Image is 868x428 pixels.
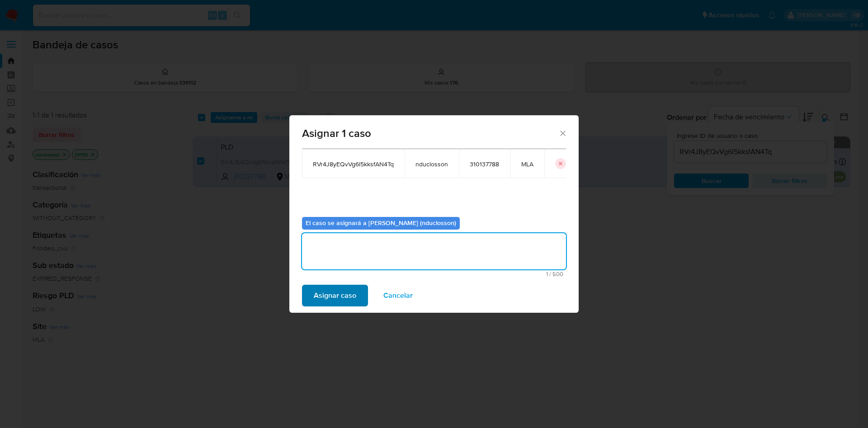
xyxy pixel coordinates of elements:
b: El caso se asignará a [PERSON_NAME] (nduclosson) [306,218,456,227]
span: Máximo 500 caracteres [305,271,563,277]
div: assign-modal [289,115,579,313]
button: Cancelar [372,285,425,306]
button: icon-button [555,158,566,169]
button: Cerrar ventana [558,129,566,137]
span: MLA [521,160,533,168]
span: Asignar caso [314,286,356,306]
button: Asignar caso [302,285,368,306]
span: nduclosson [415,160,448,168]
span: Asignar 1 caso [302,128,558,139]
span: RVr4J8yEQvVg6l5kksfAN4Tq [313,160,394,168]
span: 310137788 [470,160,500,168]
span: Cancelar [383,286,413,306]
